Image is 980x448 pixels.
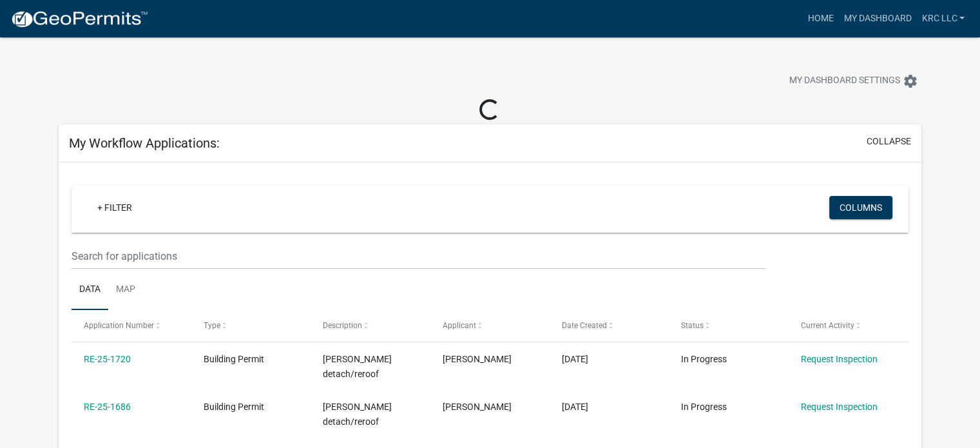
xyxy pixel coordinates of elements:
a: Map [108,269,143,311]
span: Type [204,321,220,330]
datatable-header-cell: Current Activity [789,310,908,341]
a: Data [72,269,108,311]
h5: My Workflow Applications: [69,135,220,151]
button: My Dashboard Settingssettings [779,68,928,93]
span: Current Activity [801,321,854,330]
button: Columns [829,196,892,219]
datatable-header-cell: Status [669,310,788,341]
a: KRC LLC [916,6,970,31]
a: Request Inspection [801,402,878,412]
datatable-header-cell: Application Number [72,310,191,341]
span: owens detach/reroof [323,354,392,379]
a: RE-25-1686 [84,402,131,412]
span: Fisher detach/reroof [323,402,392,427]
span: Applicant [443,321,476,330]
span: 09/04/2025 [562,402,588,412]
span: My Dashboard Settings [789,73,900,89]
a: + Filter [87,196,142,219]
datatable-header-cell: Applicant [430,310,549,341]
span: Status [681,321,704,330]
datatable-header-cell: Date Created [550,310,669,341]
span: Building Permit [204,402,264,412]
span: Description [323,321,362,330]
a: My Dashboard [838,6,916,31]
a: Home [802,6,838,31]
span: Application Number [84,321,154,330]
datatable-header-cell: Description [311,310,430,341]
span: John Kornacki [443,354,512,364]
span: John Kornacki [443,402,512,412]
span: Date Created [562,321,607,330]
a: RE-25-1720 [84,354,131,364]
input: Search for applications [72,243,765,269]
a: Request Inspection [801,354,878,364]
span: Building Permit [204,354,264,364]
span: 09/08/2025 [562,354,588,364]
span: In Progress [681,354,727,364]
i: settings [903,73,918,89]
span: In Progress [681,402,727,412]
datatable-header-cell: Type [191,310,310,341]
button: collapse [867,135,911,148]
